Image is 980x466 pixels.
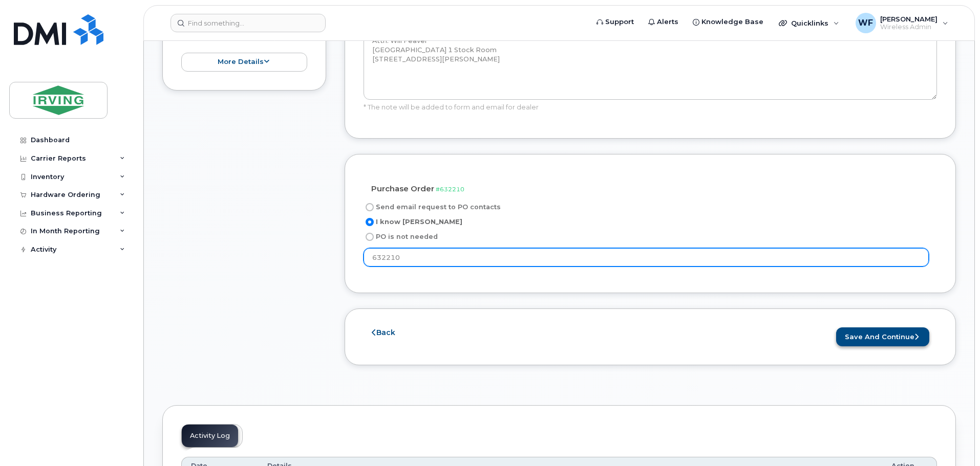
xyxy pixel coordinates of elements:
input: I know [PERSON_NAME] [366,218,374,226]
input: Find something... [171,14,326,32]
div: * The note will be added to form and email for dealer [364,102,937,112]
button: more details [181,53,307,72]
a: Knowledge Base [686,12,771,32]
span: PO is not needed [376,233,438,240]
textarea: please send to Attn: Will Feaver [GEOGRAPHIC_DATA] 1 Stock Room [STREET_ADDRESS][PERSON_NAME] [364,19,937,100]
a: Alerts [641,12,686,32]
span: Wireless Admin [880,23,938,31]
span: #632210 [436,186,464,193]
h4: Purchase Order [371,185,929,193]
div: William Feaver [848,13,955,33]
input: Purchase order number [364,248,929,267]
div: Quicklinks [772,13,846,33]
span: Support [605,17,634,27]
a: Support [589,12,641,32]
span: [PERSON_NAME] [880,15,938,23]
a: Back [372,328,395,337]
span: Quicklinks [791,19,828,27]
input: Send email request to PO contacts [366,203,374,211]
button: Save and Continue [836,327,929,346]
span: I know [PERSON_NAME] [376,218,462,226]
input: PO is not needed [366,233,374,241]
span: Send email request to PO contacts [376,203,501,211]
span: Alerts [657,17,678,27]
span: WF [858,17,873,29]
span: Knowledge Base [701,17,763,27]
